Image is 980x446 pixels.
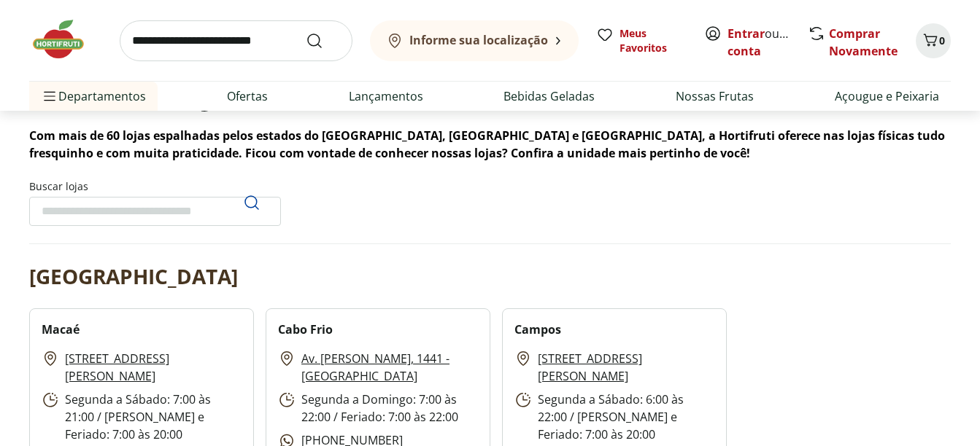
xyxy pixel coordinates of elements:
[278,321,333,338] h2: Cabo Frio
[939,34,945,47] span: 0
[370,20,579,61] button: Informe sua localização
[42,391,242,443] p: Segunda a Sábado: 7:00 às 21:00 / [PERSON_NAME] e Feriado: 7:00 às 20:00
[41,79,58,114] button: Menu
[728,25,792,60] span: ou
[676,87,754,105] a: Nossas Frutas
[829,26,898,59] a: Comprar Novamente
[728,26,765,42] a: Entrar
[596,26,687,55] a: Meus Favoritos
[29,179,281,226] label: Buscar lojas
[42,321,80,338] h2: Macaé
[538,350,714,385] a: [STREET_ADDRESS][PERSON_NAME]
[41,79,146,114] span: Departamentos
[306,32,341,50] button: Submit Search
[514,391,714,443] p: Segunda a Sábado: 6:00 às 22:00 / [PERSON_NAME] e Feriado: 7:00 às 20:00
[29,127,951,162] p: Com mais de 60 lojas espalhadas pelos estados do [GEOGRAPHIC_DATA], [GEOGRAPHIC_DATA] e [GEOGRAPH...
[120,20,352,61] input: search
[29,197,281,226] input: Buscar lojasPesquisar
[728,26,808,59] a: Criar conta
[916,23,951,58] button: Carrinho
[409,32,548,48] b: Informe sua localização
[835,87,939,105] a: Açougue e Peixaria
[234,185,269,220] button: Pesquisar
[514,321,561,338] h2: Campos
[29,17,102,61] img: Hortifruti
[503,87,595,105] a: Bebidas Geladas
[227,87,268,105] a: Ofertas
[29,262,238,291] h2: [GEOGRAPHIC_DATA]
[65,350,242,385] a: [STREET_ADDRESS][PERSON_NAME]
[620,26,687,55] span: Meus Favoritos
[301,350,478,385] a: Av. [PERSON_NAME], 1441 - [GEOGRAPHIC_DATA]
[278,391,478,426] p: Segunda a Domingo: 7:00 às 22:00 / Feriado: 7:00 às 22:00
[349,87,423,105] a: Lançamentos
